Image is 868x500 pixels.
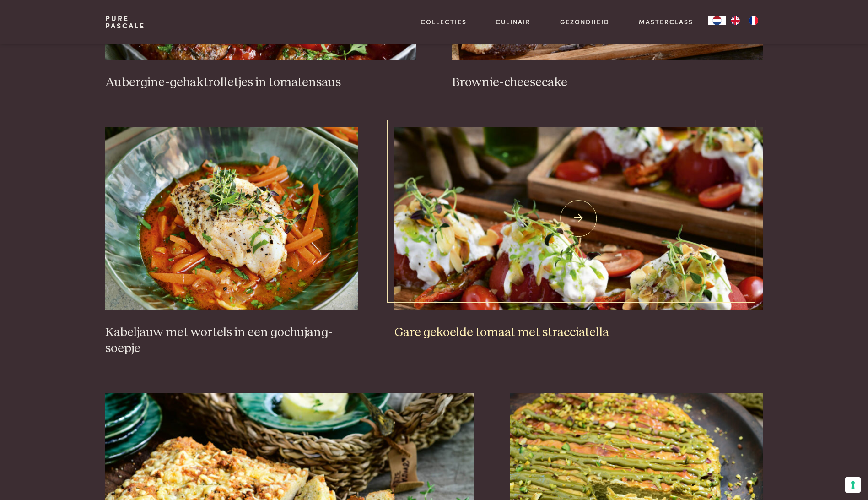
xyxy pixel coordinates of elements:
a: FR [744,16,763,25]
aside: Language selected: Nederlands [708,16,763,25]
ul: Language list [726,16,763,25]
div: Language [708,16,726,25]
a: Gezondheid [560,17,609,27]
a: Kabeljauw met wortels in een gochujang-soepje Kabeljauw met wortels in een gochujang-soepje [105,127,358,356]
a: Collecties [421,17,467,27]
a: Masterclass [639,17,693,27]
a: EN [726,16,744,25]
a: Gare gekoelde tomaat met stracciatella Gare gekoelde tomaat met stracciatella [394,127,763,340]
h3: Aubergine-gehaktrolletjes in tomatensaus [105,75,415,91]
h3: Brownie-cheesecake [452,75,762,91]
h3: Gare gekoelde tomaat met stracciatella [394,325,763,341]
h3: Kabeljauw met wortels in een gochujang-soepje [105,325,358,356]
a: NL [708,16,726,25]
img: Kabeljauw met wortels in een gochujang-soepje [105,127,358,310]
a: Culinair [496,17,531,27]
a: PurePascale [105,15,145,29]
img: Gare gekoelde tomaat met stracciatella [394,127,763,310]
button: Uw voorkeuren voor toestemming voor trackingtechnologieën [845,477,861,493]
